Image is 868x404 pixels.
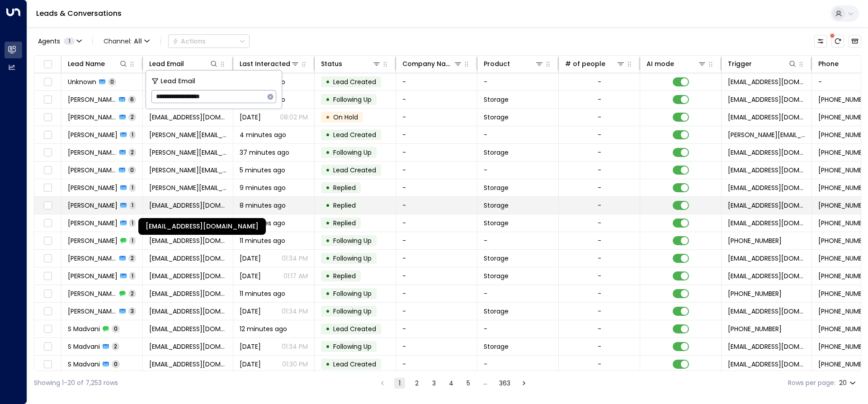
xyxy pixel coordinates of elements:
[598,289,601,298] div: -
[68,58,105,69] div: Lead Name
[463,378,474,389] button: Go to page 5
[68,166,116,175] span: Lyndon Barrois
[519,378,529,389] button: Go to next page
[325,180,330,195] div: •
[100,35,153,48] span: Channel:
[839,376,858,390] div: 20
[333,254,372,263] span: Following Up
[728,113,805,122] span: rebeccaknight009@googlemail.com
[446,378,457,389] button: Go to page 4
[42,112,53,123] span: Toggle select row
[68,77,96,86] span: Unknown
[396,144,477,161] td: -
[149,324,226,333] span: siiz@hotmail.co.uk
[325,74,330,90] div: •
[108,78,116,86] span: 0
[849,35,861,48] button: Archived Leads
[68,219,118,228] span: Jenie Wright
[429,378,439,389] button: Go to page 3
[565,58,625,69] div: # of people
[240,342,261,351] span: Yesterday
[377,377,530,389] nav: pagination navigation
[34,35,85,48] button: Agents1
[282,307,308,316] p: 01:34 PM
[149,148,226,157] span: julian.alves@arcor.de
[396,338,477,355] td: -
[598,77,601,86] div: -
[598,201,601,210] div: -
[321,58,381,69] div: Status
[149,236,226,245] span: dylanmontgomery17@icloud.com
[129,272,136,280] span: 1
[149,201,226,210] span: kershawben0@gmail.com
[728,95,805,104] span: leads@space-station.co.uk
[68,236,118,245] span: Dylan Montgomery
[598,219,601,228] div: -
[68,271,118,280] span: Dylan Montgomery
[240,148,289,157] span: 37 minutes ago
[42,76,53,88] span: Toggle select row
[728,342,805,351] span: leads@space-station.co.uk
[484,113,509,122] span: Storage
[282,342,308,351] p: 01:34 PM
[598,183,601,192] div: -
[477,126,559,143] td: -
[325,286,330,301] div: •
[728,77,805,86] span: leads@space-station.co.uk
[480,378,491,389] div: …
[598,324,601,333] div: -
[172,37,206,45] div: Actions
[728,219,805,228] span: leads@space-station.co.uk
[646,58,674,69] div: AI mode
[333,307,372,316] span: Following Up
[112,360,120,368] span: 0
[396,162,477,179] td: -
[728,148,805,157] span: leads@space-station.co.uk
[321,58,342,69] div: Status
[333,77,376,86] span: Lead Created
[484,148,509,157] span: Storage
[240,130,286,139] span: 4 minutes ago
[333,360,376,369] span: Lead Created
[68,130,118,139] span: Julian Alves
[728,360,805,369] span: leads@space-station.co.uk
[129,219,136,227] span: 1
[240,289,285,298] span: 11 minutes ago
[42,200,53,211] span: Toggle select row
[325,251,330,266] div: •
[402,58,462,69] div: Company Name
[325,145,330,160] div: •
[396,214,477,232] td: -
[728,307,805,316] span: leads@space-station.co.uk
[68,324,100,333] span: S Madvani
[333,148,372,157] span: Following Up
[565,58,605,69] div: # of people
[68,289,117,298] span: Magdalene Atogho
[68,113,117,122] span: Rebecca Knight
[325,127,330,143] div: •
[598,148,601,157] div: -
[68,360,100,369] span: S Madvani
[283,271,308,280] p: 01:17 AM
[129,201,136,209] span: 1
[325,321,330,337] div: •
[240,324,287,333] span: 12 minutes ago
[396,303,477,320] td: -
[325,92,330,107] div: •
[149,271,226,280] span: dylanmontgomery17@icloud.com
[100,35,153,48] button: Channel:All
[333,271,356,280] span: Replied
[42,253,53,264] span: Toggle select row
[484,95,509,104] span: Storage
[282,254,308,263] p: 01:34 PM
[68,148,117,157] span: Julian Alves
[411,378,422,389] button: Go to page 2
[128,254,136,262] span: 2
[129,131,136,138] span: 1
[38,38,60,44] span: Agents
[325,215,330,231] div: •
[598,166,601,175] div: -
[402,58,453,69] div: Company Name
[333,95,372,104] span: Following Up
[325,304,330,319] div: •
